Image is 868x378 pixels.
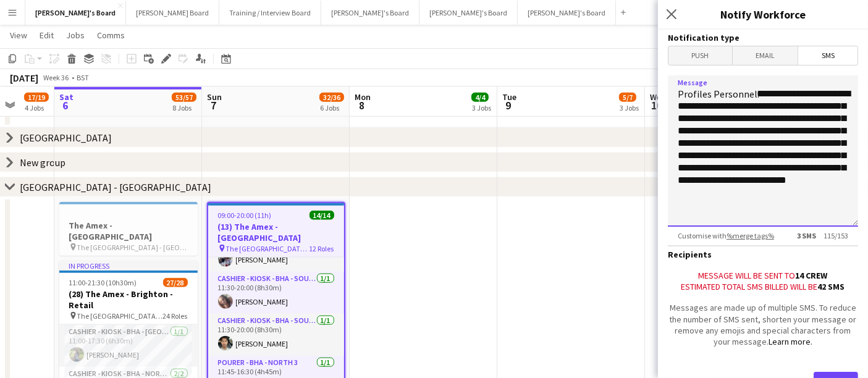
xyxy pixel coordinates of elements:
app-card-role: Cashier - Kiosk - BHA - South 31/111:30-20:00 (8h30m)[PERSON_NAME] [208,272,344,314]
span: Comms [97,30,125,41]
span: 17/19 [24,93,49,102]
div: Messages are made up of multiple SMS. To reduce the number of SMS sent, shorten your message or r... [668,302,858,347]
span: Customise with [668,231,784,240]
h3: Notify Workforce [658,6,868,22]
span: The [GEOGRAPHIC_DATA] - [GEOGRAPHIC_DATA] [77,311,163,321]
span: Week 36 [41,73,72,82]
div: [DATE] [10,72,38,84]
span: Sat [59,91,74,103]
span: 6 [57,98,74,112]
span: Email [733,46,798,65]
div: Message will be sent to [668,270,858,281]
span: 4/4 [471,93,489,102]
div: BST [77,73,89,82]
b: 3 SMS [797,231,816,240]
span: The [GEOGRAPHIC_DATA] - [GEOGRAPHIC_DATA] [226,244,310,253]
app-card-role: Cashier - Kiosk - BHA - [GEOGRAPHIC_DATA] 21/111:00-17:30 (6h30m)[PERSON_NAME] [59,325,198,367]
div: 3 Jobs [620,103,639,112]
span: 32/36 [319,93,344,102]
span: 8 [353,98,371,112]
a: View [5,27,32,43]
div: New group [20,156,65,169]
button: [PERSON_NAME]'s Board [25,1,126,25]
span: 12 Roles [310,244,334,253]
span: 115 / 153 [787,231,858,240]
span: Edit [40,30,54,41]
div: 3 Jobs [472,103,491,112]
span: 14/14 [310,211,334,220]
span: Mon [355,91,371,103]
b: 14 crew [796,270,828,281]
span: 7 [205,98,222,112]
a: Edit [35,27,59,43]
span: 24 Roles [163,311,188,321]
span: Wed [650,91,666,103]
h3: (28) The Amex - Brighton - Retail [59,288,198,311]
button: [PERSON_NAME] Board [126,1,219,25]
div: 8 Jobs [172,103,196,112]
div: 6 Jobs [320,103,343,112]
div: Estimated total SMS billed will be [668,281,858,292]
a: Learn more. [769,336,812,347]
span: Tue [502,91,516,103]
span: 10 [648,98,666,112]
span: SMS [798,46,857,65]
button: Training / Interview Board [219,1,321,25]
span: Sun [207,91,222,103]
div: [GEOGRAPHIC_DATA] [20,132,112,144]
b: 42 SMS [818,281,845,292]
span: 53/57 [172,93,196,102]
h3: (13) The Amex - [GEOGRAPHIC_DATA] [208,221,344,243]
h3: The Amex - [GEOGRAPHIC_DATA] [59,220,198,242]
button: [PERSON_NAME]'s Board [518,1,616,25]
app-card-role: Cashier - Kiosk - BHA - South 51/111:30-20:00 (8h30m)[PERSON_NAME] [208,314,344,356]
span: 9 [500,98,516,112]
span: 5/7 [619,93,636,102]
span: Push [668,46,732,65]
span: Jobs [66,30,85,41]
button: [PERSON_NAME]'s Board [321,1,419,25]
a: Comms [92,27,130,43]
div: In progress [59,261,198,271]
span: View [10,30,27,41]
span: 09:00-20:00 (11h) [218,211,272,220]
a: %merge tags% [727,231,774,240]
span: 27/28 [163,278,188,287]
button: [PERSON_NAME]'s Board [419,1,518,25]
span: The [GEOGRAPHIC_DATA] - [GEOGRAPHIC_DATA] [77,243,188,252]
span: 11:00-21:30 (10h30m) [69,278,137,287]
a: Jobs [61,27,90,43]
h3: Notification type [668,32,858,43]
h3: Recipients [668,249,858,260]
app-job-card: The Amex - [GEOGRAPHIC_DATA] The [GEOGRAPHIC_DATA] - [GEOGRAPHIC_DATA] [59,202,198,256]
div: 4 Jobs [25,103,48,112]
div: [GEOGRAPHIC_DATA] - [GEOGRAPHIC_DATA] [20,181,211,193]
